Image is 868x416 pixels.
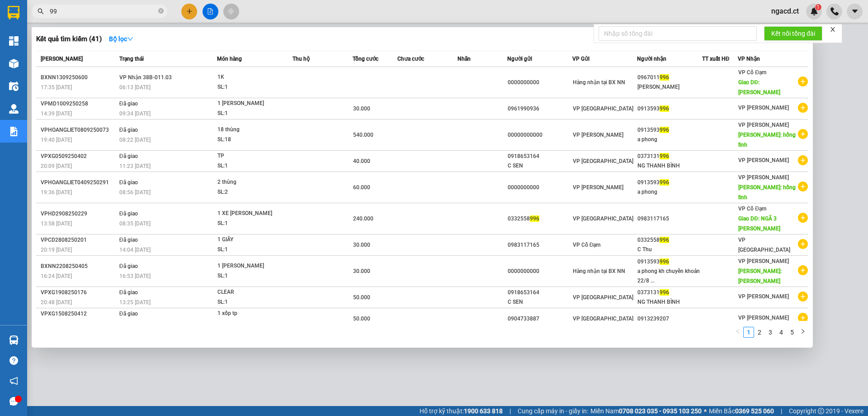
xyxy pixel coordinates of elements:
div: 1 GIẤY [217,235,285,245]
span: message [9,397,18,406]
span: 30.000 [353,268,370,274]
button: left [732,327,743,338]
span: plus-circle [798,129,808,139]
span: plus-circle [798,103,808,113]
span: TT xuất HĐ [702,56,730,62]
span: 09:49 [DATE] [41,320,72,327]
span: Hàng nhận tại BX NN [573,268,625,274]
span: close-circle [158,7,164,16]
a: 3 [765,327,775,337]
div: SL: 1 [217,245,285,255]
div: 0913239207 [637,314,702,324]
span: notification [9,377,18,385]
span: plus-circle [798,213,808,223]
span: [PERSON_NAME]: [PERSON_NAME] [738,268,782,284]
span: 13:25 [DATE] [119,299,151,306]
span: 19:36 [DATE] [41,189,72,196]
span: left [735,329,741,334]
a: 5 [787,327,797,337]
img: logo-vxr [8,6,19,19]
li: 2 [754,327,765,338]
button: Bộ lọcdown [102,32,141,46]
span: Người nhận [637,56,666,62]
div: 0373131 [637,288,702,297]
span: VP [GEOGRAPHIC_DATA] [573,158,633,164]
span: 40.000 [353,158,370,164]
span: 20:09 [DATE] [41,163,72,169]
span: 240.000 [353,215,373,222]
span: down [127,36,133,42]
div: SL: 18 [217,135,285,145]
div: a phong [637,187,702,197]
span: VP [GEOGRAPHIC_DATA] [573,294,633,301]
span: VP [PERSON_NAME] [573,184,623,191]
div: SL: 2 [217,187,285,197]
span: VP Nhận 38B-011.03 [119,74,172,81]
div: NG THANH BÌNH [637,297,702,307]
span: Đã giao [119,210,138,217]
div: 0000000000 [508,183,572,192]
span: close-circle [158,8,164,14]
input: Tìm tên, số ĐT hoặc mã đơn [50,6,156,16]
span: Chưa cước [397,56,424,62]
span: 16:24 [DATE] [41,273,72,279]
span: Trạng thái [119,56,144,62]
div: 2 thùng [217,177,285,187]
div: SL: 1 [217,271,285,281]
span: Đã giao [119,263,138,269]
div: 0000000000 [508,78,572,87]
span: VP [PERSON_NAME] [738,174,789,181]
li: 3 [765,327,776,338]
div: BXNN2208250405 [41,262,117,271]
div: 1 XE [PERSON_NAME] [217,209,285,219]
span: VP [PERSON_NAME] [573,132,623,138]
span: 08:39 [DATE] [119,320,151,327]
span: 09:34 [DATE] [119,110,151,117]
div: 18 thùng [217,125,285,135]
span: plus-circle [798,313,808,323]
img: solution-icon [9,127,19,136]
a: 1 [744,327,754,337]
div: VPHD2908250229 [41,209,117,219]
span: 30.000 [353,242,370,248]
div: 0967011 [637,73,702,82]
span: 17:35 [DATE] [41,84,72,91]
div: SL: 1 [217,109,285,119]
span: VP [PERSON_NAME] [738,105,789,111]
span: Thu hộ [292,56,310,62]
span: 996 [660,74,669,81]
div: NG THANH BÌNH [637,161,702,171]
span: plus-circle [798,239,808,249]
span: 08:56 [DATE] [119,189,151,196]
div: 1K [217,72,285,82]
span: Đã giao [119,289,138,296]
span: 13:58 [DATE] [41,220,72,227]
div: 00000000000 [508,130,572,140]
div: 0332558 [637,235,702,245]
span: VP [PERSON_NAME] [738,122,789,128]
span: 20:19 [DATE] [41,247,72,253]
li: Previous Page [732,327,743,338]
div: 0983117165 [508,240,572,250]
span: 50.000 [353,316,370,322]
div: 0983117165 [637,214,702,224]
span: Tổng cước [353,56,378,62]
span: 06:13 [DATE] [119,84,151,91]
span: Đã giao [119,127,138,133]
span: 20:48 [DATE] [41,299,72,306]
span: Đã giao [119,153,138,159]
div: 0918653164 [508,288,572,297]
div: 0913593 [637,257,702,267]
span: 996 [660,237,669,243]
div: VPMD1009250258 [41,99,117,109]
span: 996 [530,215,539,222]
span: 540.000 [353,132,373,138]
div: C Thu [637,245,702,254]
div: VPXG1908250176 [41,288,117,297]
span: VP [PERSON_NAME] [738,293,789,300]
span: question-circle [9,356,18,365]
div: VPCD2808250201 [41,235,117,245]
div: 0332558 [508,214,572,224]
div: 0918653164 [508,152,572,161]
span: Người gửi [507,56,532,62]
